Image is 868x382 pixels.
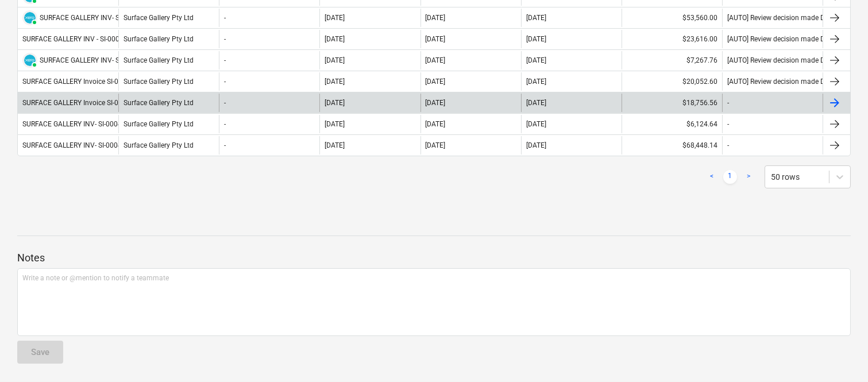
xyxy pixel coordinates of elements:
div: [DATE] [325,78,345,86]
div: [DATE] [526,14,546,22]
div: [DATE] [526,35,546,43]
div: $7,267.76 [622,51,722,70]
div: [DATE] [325,99,345,107]
div: $68,448.14 [622,136,722,155]
div: Surface Gallery Pty Ltd [118,94,219,112]
div: SURFACE GALLERY Invoice SI-000431751/1 [22,99,157,107]
div: [DATE] [526,78,546,86]
div: $18,756.56 [622,94,722,112]
div: Invoice has been synced with Xero and its status is currently PAID [22,10,37,25]
div: [DATE] [325,35,345,43]
div: Surface Gallery Pty Ltd [118,136,219,155]
div: [DATE] [526,99,546,107]
div: $6,124.64 [622,115,722,133]
div: - [224,78,226,86]
div: - [224,35,226,43]
div: Surface Gallery Pty Ltd [118,30,219,48]
a: Page 1 is your current page [723,170,737,184]
div: Surface Gallery Pty Ltd [118,72,219,91]
div: [DATE] [325,120,345,128]
div: [DATE] [426,78,446,86]
div: - [224,120,226,128]
div: [DATE] [526,120,546,128]
div: SURFACE GALLERY INV - SI-00042730/2 [22,35,146,43]
div: [DATE] [526,141,546,149]
div: - [224,141,226,149]
img: xero.svg [24,55,36,66]
div: $53,560.00 [622,9,722,27]
div: SURFACE GALLERY INV- SI-00043905 [22,120,138,128]
div: - [224,14,226,22]
div: SURFACE GALLERY INV- SI-00043175 [40,56,155,64]
div: [DATE] [325,14,345,22]
div: Surface Gallery Pty Ltd [118,9,219,27]
div: SURFACE GALLERY INV- SI-00044463 [22,141,138,149]
div: [DATE] [426,14,446,22]
div: $20,052.60 [622,72,722,91]
div: [DATE] [426,141,446,149]
div: Invoice has been synced with Xero and its status is currently PAID [22,53,37,68]
div: Surface Gallery Pty Ltd [118,115,219,133]
p: Notes [17,251,851,265]
div: - [224,56,226,64]
div: - [224,99,226,107]
a: Next page [742,170,755,184]
div: [DATE] [526,56,546,64]
a: Previous page [705,170,719,184]
div: - [727,99,729,107]
div: [DATE] [426,120,446,128]
div: - [727,141,729,149]
div: - [727,120,729,128]
div: SURFACE GALLERY Invoice SI-00042730/3 [22,78,153,86]
div: [DATE] [325,141,345,149]
div: Surface Gallery Pty Ltd [118,51,219,70]
iframe: Chat Widget [811,327,868,382]
div: [DATE] [426,99,446,107]
img: xero.svg [24,12,36,24]
div: [DATE] [426,35,446,43]
div: [DATE] [325,56,345,64]
div: $23,616.00 [622,30,722,48]
div: [DATE] [426,56,446,64]
div: SURFACE GALLERY INV- SI-000427301/1 [40,14,166,22]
